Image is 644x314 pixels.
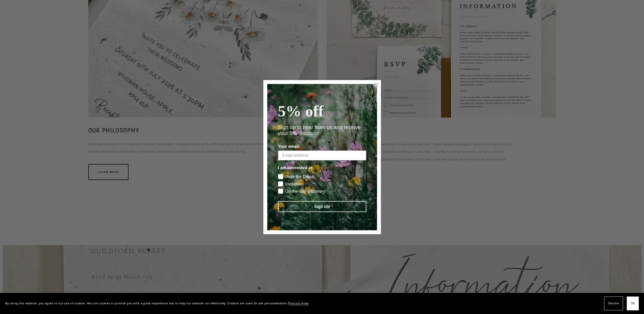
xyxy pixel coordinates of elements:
span: OK [631,300,635,307]
label: Your email [278,144,366,150]
input: Email address [278,150,366,160]
button: Sign Up [278,201,366,212]
legend: I am interested in [278,166,312,172]
span: Decline [608,300,619,307]
button: Decline [604,297,623,310]
span: Sign up to hear from us and receive your 5% discount! [278,124,361,136]
button: OK [627,297,639,310]
span: 5% off [278,102,324,120]
p: By using this website, you agree to our use of cookies. We use cookies to provide you with a grea... [5,300,309,307]
div: Invitations [285,182,304,186]
div: Save the Dates [285,174,314,179]
div: On-the-day stationery [285,189,326,194]
a: Find out more [288,301,309,305]
button: Close dialog [374,82,379,87]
